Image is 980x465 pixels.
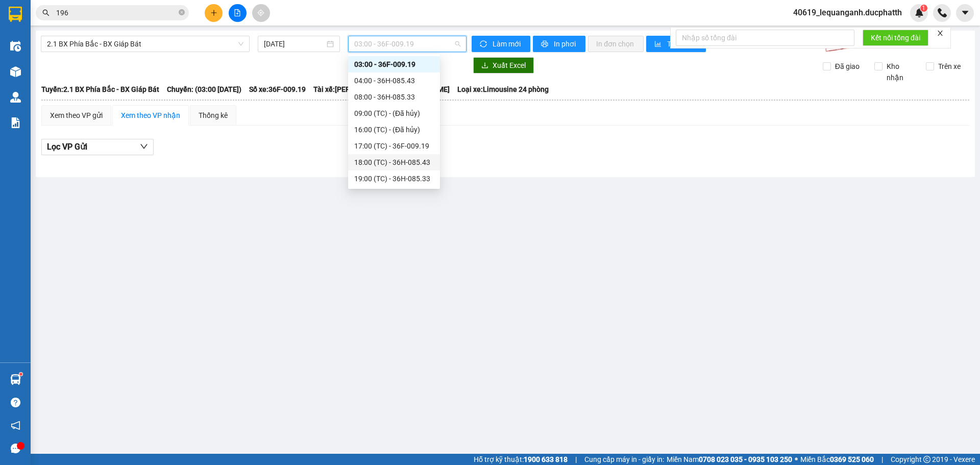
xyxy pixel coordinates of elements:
span: Miền Bắc [800,454,874,465]
button: syncLàm mới [472,36,530,52]
span: aim [257,9,264,16]
input: 15/09/2025 [264,38,325,50]
img: warehouse-icon [10,374,21,385]
div: 16:00 (TC) - (Đã hủy) [354,124,434,135]
span: Làm mới [493,38,522,50]
input: Tìm tên, số ĐT hoặc mã đơn [56,7,177,18]
span: caret-down [961,8,970,17]
img: icon-new-feature [915,8,924,17]
img: warehouse-icon [10,66,21,77]
span: Hỗ trợ kỹ thuật: [474,454,568,465]
span: Chuyến: (03:00 [DATE]) [167,84,241,95]
div: 08:00 - 36H-085.33 [354,91,434,103]
span: Số xe: 36F-009.19 [249,84,306,95]
button: bar-chartThống kê [646,36,706,52]
span: Đã giao [831,61,864,72]
button: Kết nối tổng đài [863,30,928,46]
strong: 1900 633 818 [524,455,568,463]
button: file-add [229,4,247,22]
span: ⚪️ [795,457,798,461]
button: printerIn phơi [533,36,585,52]
sup: 1 [920,5,927,12]
button: Lọc VP Gửi [41,139,154,155]
button: caret-down [956,4,974,22]
span: Kết nối tổng đài [871,32,920,43]
strong: 0369 525 060 [830,455,874,463]
div: 04:00 - 36H-085.43 [354,75,434,86]
span: In phơi [554,38,577,50]
div: Thống kê [199,110,228,121]
span: Miền Nam [667,454,792,465]
sup: 1 [19,373,22,376]
span: Loại xe: Limousine 24 phòng [457,84,549,95]
img: logo-vxr [9,7,22,22]
b: Tuyến: 2.1 BX Phía Bắc - BX Giáp Bát [41,85,159,93]
span: Lọc VP Gửi [47,140,87,153]
button: In đơn chọn [588,36,644,52]
span: 2.1 BX Phía Bắc - BX Giáp Bát [47,36,243,52]
div: 03:00 - 36F-009.19 [354,59,434,70]
div: 18:00 (TC) - 36H-085.43 [354,157,434,168]
div: Xem theo VP nhận [121,110,180,121]
span: bar-chart [654,40,663,48]
div: 17:00 (TC) - 36F-009.19 [354,140,434,152]
img: warehouse-icon [10,92,21,103]
button: downloadXuất Excel [473,57,534,74]
img: solution-icon [10,117,21,128]
span: 40619_lequanganh.ducphatth [785,6,910,19]
span: close-circle [179,9,185,15]
button: aim [252,4,270,22]
span: 03:00 - 36F-009.19 [354,36,460,52]
div: Xem theo VP gửi [50,110,103,121]
span: close [937,30,944,37]
span: file-add [234,9,241,16]
span: | [881,454,883,465]
span: notification [11,421,20,430]
img: phone-icon [938,8,947,17]
span: message [11,444,20,453]
span: question-circle [11,398,20,407]
span: Trên xe [934,61,965,72]
input: Nhập số tổng đài [676,30,854,46]
span: | [575,454,577,465]
strong: 0708 023 035 - 0935 103 250 [699,455,792,463]
button: plus [205,4,223,22]
span: Cung cấp máy in - giấy in: [584,454,664,465]
span: Kho nhận [883,61,918,83]
span: 1 [922,5,925,12]
img: warehouse-icon [10,41,21,52]
span: copyright [923,456,930,463]
span: Tài xế: [PERSON_NAME] - [PERSON_NAME] [313,84,450,95]
div: 19:00 (TC) - 36H-085.33 [354,173,434,184]
span: search [42,9,50,16]
span: down [140,142,148,151]
span: printer [541,40,550,48]
span: sync [480,40,488,48]
span: close-circle [179,8,185,18]
div: 09:00 (TC) - (Đã hủy) [354,108,434,119]
span: plus [210,9,217,16]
